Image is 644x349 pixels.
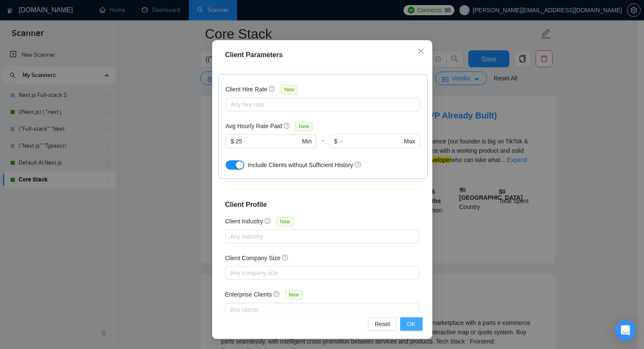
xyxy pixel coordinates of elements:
[400,317,422,331] button: OK
[375,319,390,329] span: Reset
[235,137,300,146] input: 0
[285,290,302,300] span: New
[225,217,263,226] h5: Client Industry
[231,137,234,146] span: $
[615,320,636,341] div: Open Intercom Messenger
[339,137,402,146] input: ∞
[274,291,280,297] span: question-circle
[265,217,271,224] span: question-circle
[282,254,289,261] span: question-circle
[334,137,337,146] span: $
[296,122,312,131] span: New
[284,122,290,129] span: question-circle
[368,317,397,331] button: Reset
[317,135,329,158] div: -
[226,85,268,94] h5: Client Hire Rate
[281,85,298,94] span: New
[276,217,293,226] span: New
[417,48,424,55] span: close
[248,162,353,168] span: Include Clients without Sufficient History
[226,121,282,131] h5: Avg Hourly Rate Paid
[269,85,276,92] span: question-circle
[302,137,312,146] span: Min
[407,319,415,329] span: OK
[355,161,362,168] span: question-circle
[225,200,419,210] h4: Client Profile
[225,253,281,263] h5: Client Company Size
[409,40,432,63] button: Close
[225,290,272,299] h5: Enterprise Clients
[404,137,415,146] span: Max
[225,50,419,60] div: Client Parameters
